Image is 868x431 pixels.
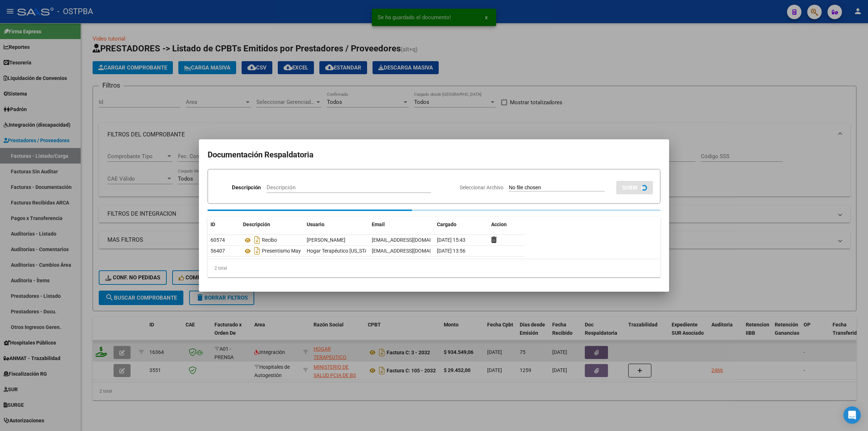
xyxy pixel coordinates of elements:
[372,248,452,254] span: [EMAIL_ADDRESS][DOMAIN_NAME]
[208,259,660,277] div: 2 total
[616,181,653,194] button: SUBIR
[307,248,389,254] span: Hogar Terapéutico [US_STATE] II SRL
[307,221,324,227] span: Usuario
[460,185,503,190] span: Seleccionar Archivo
[210,221,215,227] span: ID
[210,248,225,254] span: 56407
[243,245,301,257] div: Presentismo Mayo
[491,221,507,227] span: Accion
[304,217,369,232] datatable-header-cell: Usuario
[232,183,261,192] p: Descripción
[488,217,524,232] datatable-header-cell: Accion
[622,185,638,191] span: SUBIR
[208,148,660,162] h2: Documentación Respaldatoria
[369,217,434,232] datatable-header-cell: Email
[208,217,240,232] datatable-header-cell: ID
[437,221,456,227] span: Cargado
[252,234,262,246] i: Descargar documento
[372,237,452,243] span: [EMAIL_ADDRESS][DOMAIN_NAME]
[252,245,262,257] i: Descargar documento
[240,217,304,232] datatable-header-cell: Descripción
[307,237,345,243] span: [PERSON_NAME]
[243,221,270,227] span: Descripción
[843,406,861,424] div: Open Intercom Messenger
[434,217,488,232] datatable-header-cell: Cargado
[372,221,385,227] span: Email
[243,234,301,246] div: Recibo
[210,237,225,243] span: 60574
[437,237,465,243] span: [DATE] 15:43
[437,248,465,254] span: [DATE] 13:56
